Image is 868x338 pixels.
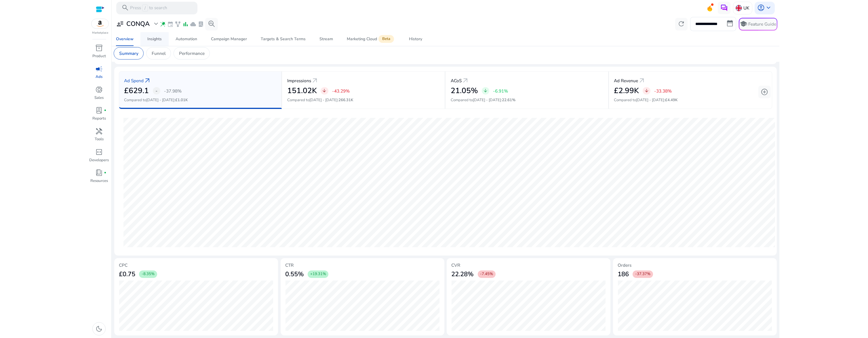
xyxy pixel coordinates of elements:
[757,4,765,11] span: account_circle
[95,86,103,93] span: donut_small
[92,19,109,28] img: amazon.svg
[124,86,149,95] h2: £629.1
[152,50,166,57] p: Funnel
[675,18,688,30] button: refresh
[92,116,106,122] p: Reports
[636,97,664,103] span: [DATE] - [DATE]
[287,86,317,95] h2: 151.02K
[124,77,144,84] p: Ad Spend
[644,88,649,93] span: arrow_downward
[451,77,462,84] p: ACoS
[462,77,469,84] a: arrow_outward
[89,158,109,163] p: Developers
[451,86,478,95] h2: 21.05%
[130,5,167,11] p: Press to search
[287,77,311,84] p: Impressions
[146,97,174,103] span: [DATE] - [DATE]
[124,97,276,103] p: Compared to :
[654,89,672,93] p: -33.38%
[378,35,394,43] span: Beta
[95,148,103,156] span: code_blocks
[176,37,197,41] div: Automation
[635,272,650,277] span: -37.37%
[638,77,646,84] a: arrow_outward
[95,137,104,142] p: Tools
[144,77,151,84] a: arrow_outward
[89,43,109,64] a: inventory_2Product
[614,97,767,103] p: Compared to :
[205,18,218,30] button: search_insights
[332,89,350,93] p: -43.29%
[347,37,395,42] div: Marketing Cloud
[89,105,109,126] a: lab_profilefiber_manual_recordReports
[614,86,639,95] h2: £2.99K
[285,263,440,268] h5: CTR
[309,97,338,103] span: [DATE] - [DATE]
[89,64,109,84] a: campaignAds
[121,4,129,11] span: search
[758,86,771,98] button: add_circle
[179,50,205,57] p: Performance
[175,21,181,27] span: family_history
[92,31,108,35] p: Marketplace
[89,126,109,147] a: handymanTools
[451,270,474,278] h3: 22.28%
[483,88,488,93] span: arrow_downward
[104,172,106,174] span: fiber_manual_record
[618,270,629,278] h3: 186
[451,97,603,103] p: Compared to :
[285,270,304,278] h3: 0.55%
[765,4,772,11] span: keyboard_arrow_down
[95,65,103,73] span: campaign
[736,5,742,11] img: uk.svg
[164,89,182,93] p: -37.98%
[104,109,106,112] span: fiber_manual_record
[182,21,189,27] span: bar_chart
[473,97,501,103] span: [DATE] - [DATE]
[665,97,677,103] span: £4.49K
[116,37,134,41] div: Overview
[311,77,319,84] a: arrow_outward
[89,168,109,189] a: book_4fiber_manual_recordResources
[89,85,109,105] a: donut_smallSales
[160,21,166,27] span: wand_stars
[142,5,148,11] span: /
[480,272,493,277] span: -7.45%
[175,97,188,103] span: £1.01K
[198,21,204,27] span: lab_profile
[142,272,155,277] span: -8.35%
[748,21,776,27] p: Feature Guide
[119,270,135,278] h3: £0.75
[95,169,103,176] span: book_4
[152,20,160,28] span: expand_more
[287,97,439,103] p: Compared to :
[338,97,353,103] span: 266.31K
[261,37,306,41] div: Targets & Search Terms
[126,20,150,28] h3: CONQA
[451,263,606,268] h5: CVR
[322,88,327,93] span: arrow_downward
[92,53,106,59] p: Product
[190,21,196,27] span: cloud
[95,128,103,135] span: handyman
[208,20,215,28] span: search_insights
[90,178,108,184] p: Resources
[167,21,174,27] span: event
[614,77,638,84] p: Ad Revenue
[95,107,103,114] span: lab_profile
[119,50,138,57] p: Summary
[155,87,157,95] span: -
[89,147,109,168] a: code_blocksDevelopers
[310,272,326,277] span: +19.31%
[119,263,273,268] h5: CPC
[96,74,102,80] p: Ads
[116,20,124,28] span: user_attributes
[95,325,103,333] span: dark_mode
[677,20,685,28] span: refresh
[493,89,508,93] p: -6.91%
[409,37,422,41] div: History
